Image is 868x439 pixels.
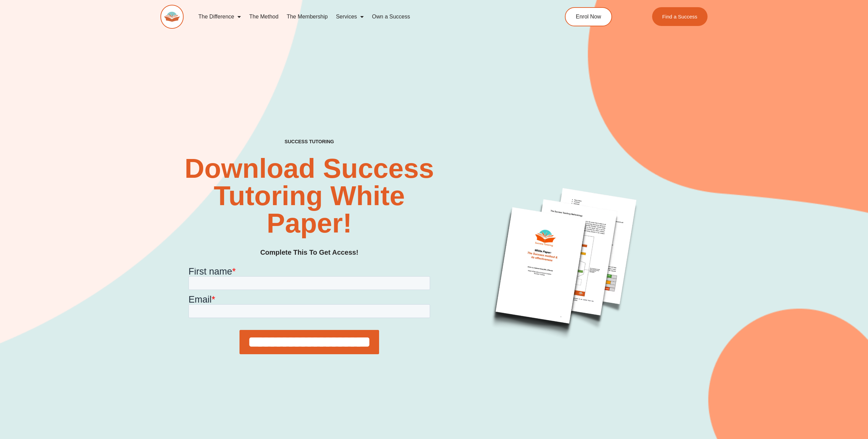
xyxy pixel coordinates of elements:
nav: Menu [194,9,534,25]
img: White Paper Success Tutoring [458,151,669,361]
a: The Method [245,9,282,25]
iframe: Form 0 [189,268,430,360]
h2: Download Success Tutoring White Paper! [181,155,437,237]
span: Enrol Now [576,14,601,19]
a: Services [332,9,368,25]
iframe: Chat Widget [834,406,868,439]
a: The Difference [194,9,245,25]
span: Find a Success [662,14,698,19]
a: Find a Success [652,7,708,26]
h3: Complete This To Get Access! [260,247,359,258]
a: The Membership [283,9,332,25]
a: Own a Success [368,9,414,25]
h4: SUCCESS TUTORING​ [265,139,353,145]
a: Enrol Now [565,7,612,26]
